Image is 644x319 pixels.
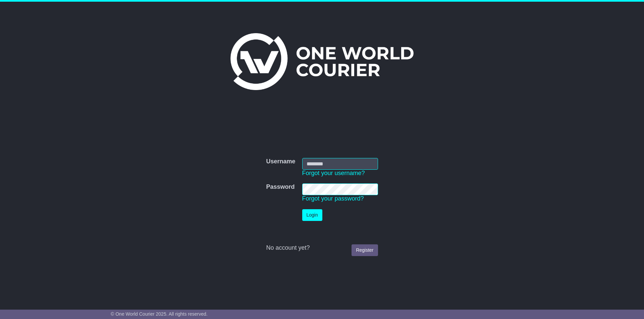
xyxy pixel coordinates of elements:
img: One World [230,33,414,90]
label: Username [266,158,295,165]
label: Password [266,183,294,191]
a: Register [352,244,378,256]
a: Forgot your password? [302,195,364,202]
span: © One World Courier 2025. All rights reserved. [111,311,208,317]
a: Forgot your username? [302,170,365,176]
button: Login [302,209,322,221]
div: No account yet? [266,244,378,252]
